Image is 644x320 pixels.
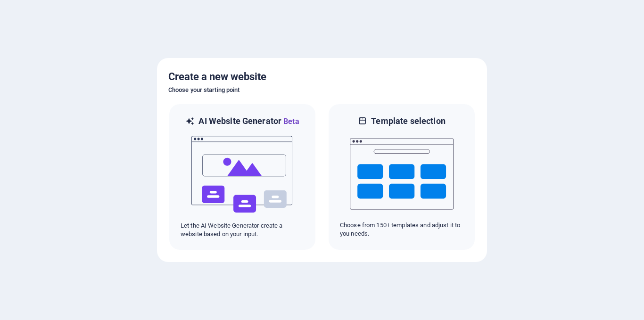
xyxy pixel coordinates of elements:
[168,84,476,96] h6: Choose your starting point
[181,222,304,238] p: Let the AI Website Generator create a website based on your input.
[281,117,299,126] span: Beta
[168,103,316,251] div: AI Website GeneratorBetaaiLet the AI Website Generator create a website based on your input.
[371,115,445,127] h6: Template selection
[340,221,463,238] p: Choose from 150+ templates and adjust it to you needs.
[190,127,294,222] img: ai
[328,103,476,251] div: Template selectionChoose from 150+ templates and adjust it to you needs.
[198,115,299,127] h6: AI Website Generator
[168,69,476,84] h5: Create a new website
